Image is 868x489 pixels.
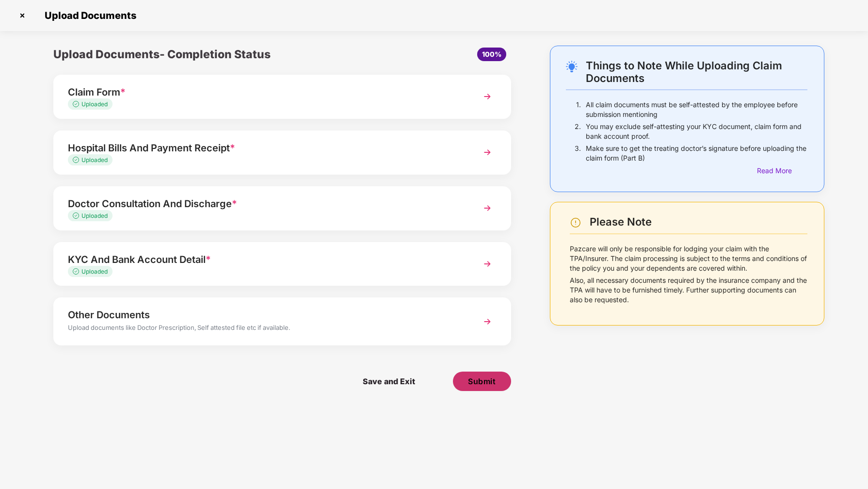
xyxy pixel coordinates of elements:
p: All claim documents must be self-attested by the employee before submission mentioning [586,100,807,119]
p: 1. [576,100,581,119]
img: svg+xml;base64,PHN2ZyBpZD0iTmV4dCIgeG1sbnM9Imh0dHA6Ly93d3cudzMub3JnLzIwMDAvc3ZnIiB3aWR0aD0iMzYiIG... [479,255,496,273]
span: Upload Documents [35,10,141,21]
p: Also, all necessary documents required by the insurance company and the TPA will have to be furni... [570,276,807,305]
span: Uploaded [81,156,108,163]
div: KYC And Bank Account Detail [68,252,461,267]
img: svg+xml;base64,PHN2ZyBpZD0iTmV4dCIgeG1sbnM9Imh0dHA6Ly93d3cudzMub3JnLzIwMDAvc3ZnIiB3aWR0aD0iMzYiIG... [479,144,496,161]
div: Hospital Bills And Payment Receipt [68,140,461,156]
span: Save and Exit [353,372,425,391]
p: 2. [575,122,581,141]
div: Things to Note While Uploading Claim Documents [586,59,807,84]
span: Uploaded [81,268,108,275]
div: Please Note [590,215,807,228]
img: svg+xml;base64,PHN2ZyBpZD0iTmV4dCIgeG1sbnM9Imh0dHA6Ly93d3cudzMub3JnLzIwMDAvc3ZnIiB3aWR0aD0iMzYiIG... [479,199,496,217]
p: Pazcare will only be responsible for lodging your claim with the TPA/Insurer. The claim processin... [570,244,807,273]
span: Uploaded [81,100,108,108]
img: svg+xml;base64,PHN2ZyBpZD0iQ3Jvc3MtMzJ4MzIiIHhtbG5zPSJodHRwOi8vd3d3LnczLm9yZy8yMDAwL3N2ZyIgd2lkdG... [15,8,30,23]
div: Other Documents [68,307,461,323]
img: svg+xml;base64,PHN2ZyBpZD0iV2FybmluZ18tXzI0eDI0IiBkYXRhLW5hbWU9Ildhcm5pbmcgLSAyNHgyNCIgeG1sbnM9Im... [570,217,581,228]
button: Submit [453,372,511,391]
p: You may exclude self-attesting your KYC document, claim form and bank account proof. [586,122,807,141]
img: svg+xml;base64,PHN2ZyBpZD0iTmV4dCIgeG1sbnM9Imh0dHA6Ly93d3cudzMub3JnLzIwMDAvc3ZnIiB3aWR0aD0iMzYiIG... [479,88,496,105]
div: Read More [757,165,807,176]
img: svg+xml;base64,PHN2ZyB4bWxucz0iaHR0cDovL3d3dy53My5vcmcvMjAwMC9zdmciIHdpZHRoPSIxMy4zMzMiIGhlaWdodD... [73,212,81,219]
img: svg+xml;base64,PHN2ZyB4bWxucz0iaHR0cDovL3d3dy53My5vcmcvMjAwMC9zdmciIHdpZHRoPSIxMy4zMzMiIGhlaWdodD... [73,157,81,163]
div: Upload Documents- Completion Status [53,46,358,63]
p: Make sure to get the treating doctor’s signature before uploading the claim form (Part B) [586,144,807,163]
span: Submit [468,376,496,387]
div: Upload documents like Doctor Prescription, Self attested file etc if available. [68,323,461,335]
img: svg+xml;base64,PHN2ZyBpZD0iTmV4dCIgeG1sbnM9Imh0dHA6Ly93d3cudzMub3JnLzIwMDAvc3ZnIiB3aWR0aD0iMzYiIG... [479,313,496,330]
p: 3. [575,144,581,163]
div: Doctor Consultation And Discharge [68,196,461,212]
img: svg+xml;base64,PHN2ZyB4bWxucz0iaHR0cDovL3d3dy53My5vcmcvMjAwMC9zdmciIHdpZHRoPSIxMy4zMzMiIGhlaWdodD... [73,268,81,275]
img: svg+xml;base64,PHN2ZyB4bWxucz0iaHR0cDovL3d3dy53My5vcmcvMjAwMC9zdmciIHdpZHRoPSIyNC4wOTMiIGhlaWdodD... [566,61,578,72]
span: Uploaded [81,212,108,219]
img: svg+xml;base64,PHN2ZyB4bWxucz0iaHR0cDovL3d3dy53My5vcmcvMjAwMC9zdmciIHdpZHRoPSIxMy4zMzMiIGhlaWdodD... [73,101,81,107]
div: Claim Form [68,84,461,100]
span: 100% [482,50,501,58]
